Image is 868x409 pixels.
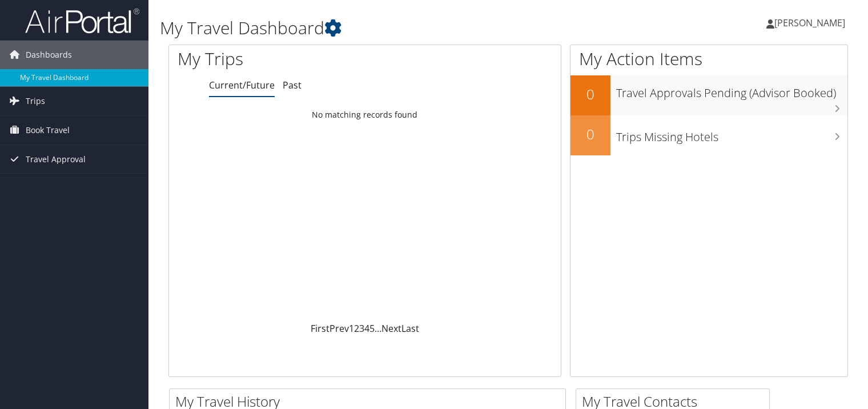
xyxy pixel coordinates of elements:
[329,322,349,335] a: Prev
[570,85,610,104] h2: 0
[349,322,354,335] a: 1
[381,322,401,335] a: Next
[283,79,302,91] a: Past
[26,87,45,115] span: Trips
[570,115,847,155] a: 0Trips Missing Hotels
[354,322,359,335] a: 2
[401,322,419,335] a: Last
[616,123,847,145] h3: Trips Missing Hotels
[774,17,845,29] span: [PERSON_NAME]
[311,322,329,335] a: First
[169,105,561,125] td: No matching records found
[26,145,86,174] span: Travel Approval
[26,41,72,69] span: Dashboards
[160,16,624,40] h1: My Travel Dashboard
[616,79,847,101] h3: Travel Approvals Pending (Advisor Booked)
[364,322,369,335] a: 4
[570,75,847,115] a: 0Travel Approvals Pending (Advisor Booked)
[375,322,381,335] span: …
[570,47,847,71] h1: My Action Items
[178,47,389,71] h1: My Trips
[26,116,70,145] span: Book Travel
[359,322,364,335] a: 3
[25,7,139,34] img: airportal-logo.png
[209,79,275,91] a: Current/Future
[766,6,857,40] a: [PERSON_NAME]
[570,125,610,144] h2: 0
[369,322,375,335] a: 5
